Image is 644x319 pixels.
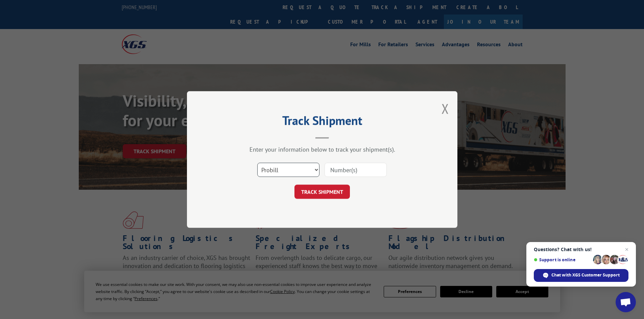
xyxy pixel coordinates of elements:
[623,245,631,254] span: Close chat
[534,269,628,282] div: Chat with XGS Customer Support
[616,292,636,312] div: Open chat
[534,247,628,252] span: Questions? Chat with us!
[221,145,424,153] div: Enter your information below to track your shipment(s).
[551,272,620,278] span: Chat with XGS Customer Support
[325,163,387,177] input: Number(s)
[534,257,591,262] span: Support is online
[294,185,350,199] button: TRACK SHIPMENT
[221,116,424,129] h2: Track Shipment
[442,100,449,117] button: Close modal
